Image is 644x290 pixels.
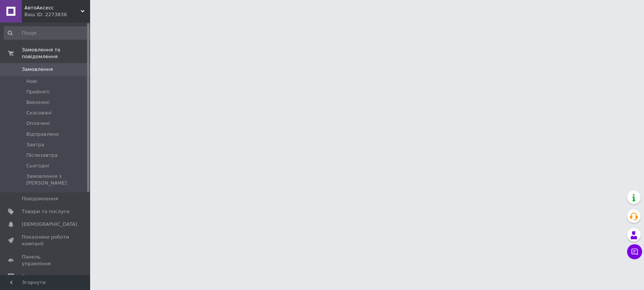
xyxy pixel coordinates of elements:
span: [DEMOGRAPHIC_DATA] [22,221,77,228]
span: Прийняті [26,89,50,95]
span: Нові [26,78,37,85]
button: Чат з покупцем [627,244,642,259]
input: Пошук [4,26,91,40]
span: Замовлення з [PERSON_NAME] [26,173,90,186]
span: Замовлення та повідомлення [22,47,90,60]
span: Скасовані [26,110,52,116]
div: Ваш ID: 2273836 [24,11,90,18]
span: Післезавтра [26,152,57,159]
span: Панель управління [22,254,69,267]
span: Показники роботи компанії [22,234,69,247]
span: Завтра [26,141,44,148]
span: Замовлення [22,66,53,73]
span: Оплачені [26,120,50,127]
span: Відправлено [26,131,59,138]
span: АвтоАксесс [24,5,81,11]
span: Повідомлення [22,195,58,202]
span: Виконані [26,99,50,106]
span: Відгуки [22,273,41,280]
span: Сьогодні [26,162,49,169]
span: Товари та послуги [22,208,69,215]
